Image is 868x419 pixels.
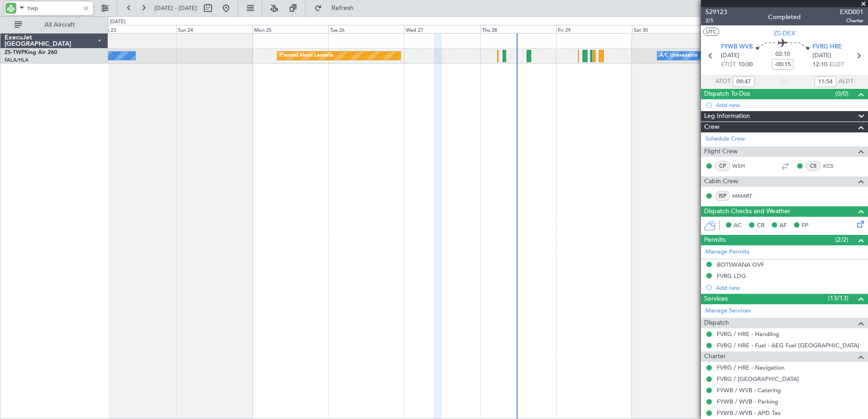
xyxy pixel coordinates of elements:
a: MMART [732,192,753,200]
div: [DATE] [110,18,125,26]
button: UTC [703,28,719,36]
a: FVRG / [GEOGRAPHIC_DATA] [717,375,799,383]
button: Refresh [310,1,365,15]
a: FYWB / WVB - APD Tax [717,409,781,417]
div: Tue 26 [328,25,404,33]
span: (13/13) [828,293,848,303]
span: Charter [840,17,863,24]
input: --:-- [733,76,755,87]
span: EXD001 [840,7,863,17]
a: FALA/HLA [5,57,29,63]
span: Dispatch Checks and Weather [704,206,790,217]
span: [DATE] [813,51,831,60]
span: FVRG HRE [813,43,842,52]
span: AF [779,221,787,230]
span: Dispatch [704,318,729,328]
div: ISP [715,191,730,201]
div: Add new [716,284,863,292]
span: Refresh [324,5,362,11]
span: 529123 [705,7,727,17]
a: FVRG / HRE - Fuel - AEG Fuel [GEOGRAPHIC_DATA] [717,341,859,349]
div: CP [715,161,730,171]
div: Sun 24 [176,25,252,33]
span: 02:10 [775,50,790,59]
span: Crew [704,122,720,132]
span: Cabin Crew [704,176,738,187]
a: Manage Permits [705,248,750,257]
span: Flight Crew [704,146,738,157]
a: Schedule Crew [705,135,745,144]
a: FYWB / WVB - Parking [717,398,778,405]
div: A/C Unavailable [660,49,697,63]
span: All Aircraft [24,22,96,28]
div: CS [806,161,821,171]
span: Charter [704,351,726,362]
a: FYWB / WVB - Catering [717,386,781,394]
span: AC [734,221,742,230]
a: WSH [732,162,753,170]
div: FVRG LDG [717,272,746,280]
span: (2/2) [835,235,848,244]
span: ELDT [829,60,844,69]
span: 10:00 [738,60,753,69]
span: Dispatch To-Dos [704,89,750,99]
span: ETOT [721,60,736,69]
span: FYWB WVB [721,43,753,52]
div: Planned Maint Lanseria [280,49,333,63]
input: A/C (Reg. or Type) [28,1,80,15]
div: Mon 25 [252,25,328,33]
span: [DATE] [721,51,740,60]
span: Leg Information [704,111,750,122]
span: [DATE] - [DATE] [154,4,197,12]
a: FVRG / HRE - Navigation [717,364,784,371]
span: Permits [704,235,725,245]
span: 2/5 [705,17,727,24]
span: ALDT [838,77,853,86]
div: Fri 29 [556,25,632,33]
a: ZS-TWPKing Air 260 [5,50,57,55]
a: KCS [823,162,843,170]
div: Sat 23 [100,25,176,33]
span: FP [802,221,809,230]
span: (0/0) [835,89,848,98]
div: Thu 28 [480,25,556,33]
span: 12:10 [813,60,827,69]
div: Wed 27 [404,25,480,33]
span: ATOT [715,77,730,86]
span: Services [704,294,728,304]
div: BOTSWANA OVF [717,261,764,268]
span: ZS-DEX [774,29,795,38]
div: Sat 30 [632,25,708,33]
a: Manage Services [705,307,751,316]
a: FVRG / HRE - Handling [717,330,779,338]
button: All Aircraft [10,18,99,32]
input: --:-- [814,76,836,87]
span: ZS-TWP [5,50,25,55]
div: Completed [768,12,801,22]
span: CR [757,221,764,230]
div: Add new [716,101,863,109]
